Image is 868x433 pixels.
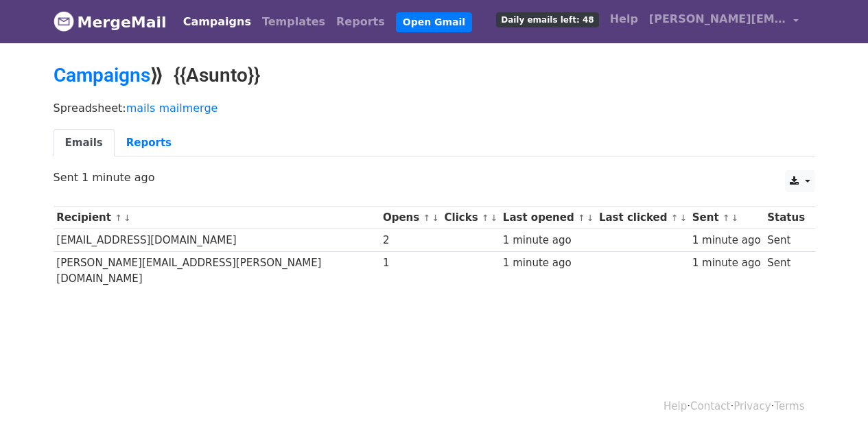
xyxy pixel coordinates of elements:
[54,252,380,290] td: [PERSON_NAME][EMAIL_ADDRESS][PERSON_NAME][DOMAIN_NAME]
[126,102,218,115] a: mails mailmerge
[54,170,815,185] p: Sent 1 minute ago
[731,213,739,223] a: ↓
[257,8,331,36] a: Templates
[605,5,644,33] a: Help
[774,400,804,412] a: Terms
[379,207,441,229] th: Opens
[432,213,439,223] a: ↓
[596,207,689,229] th: Last clicked
[496,12,598,27] span: Daily emails left: 48
[690,400,730,412] a: Contact
[115,129,183,157] a: Reports
[734,400,771,412] a: Privacy
[649,11,786,27] span: [PERSON_NAME][EMAIL_ADDRESS][PERSON_NAME][DOMAIN_NAME]
[124,213,131,223] a: ↓
[54,129,115,157] a: Emails
[54,101,815,115] p: Spreadsheet:
[423,213,430,223] a: ↑
[115,213,122,223] a: ↑
[383,233,438,248] div: 2
[383,255,438,271] div: 1
[482,213,489,223] a: ↑
[331,8,390,36] a: Reports
[178,8,257,36] a: Campaigns
[692,233,761,248] div: 1 minute ago
[54,207,380,229] th: Recipient
[671,213,679,223] a: ↑
[764,252,808,290] td: Sent
[578,213,585,223] a: ↑
[54,64,150,86] a: Campaigns
[54,11,74,32] img: MergeMail logo
[491,5,604,33] a: Daily emails left: 48
[723,213,730,223] a: ↑
[764,207,808,229] th: Status
[503,233,592,248] div: 1 minute ago
[491,213,498,223] a: ↓
[500,207,596,229] th: Last opened
[587,213,594,223] a: ↓
[692,255,761,271] div: 1 minute ago
[441,207,500,229] th: Clicks
[54,8,167,36] a: MergeMail
[664,400,687,412] a: Help
[689,207,764,229] th: Sent
[54,229,380,252] td: [EMAIL_ADDRESS][DOMAIN_NAME]
[764,229,808,252] td: Sent
[54,64,815,87] h2: ⟫ {{Asunto}}
[644,5,804,38] a: [PERSON_NAME][EMAIL_ADDRESS][PERSON_NAME][DOMAIN_NAME]
[396,12,472,32] a: Open Gmail
[679,213,687,223] a: ↓
[503,255,592,271] div: 1 minute ago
